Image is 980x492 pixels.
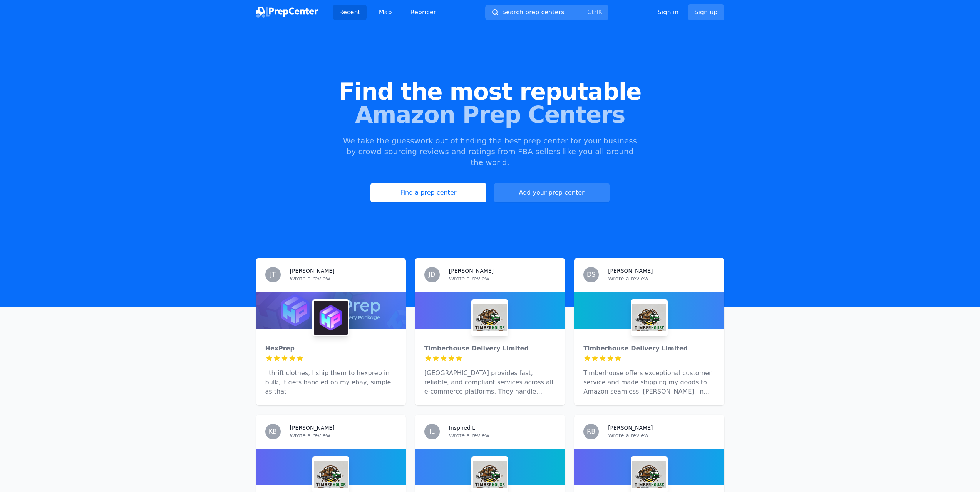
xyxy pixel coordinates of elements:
span: KB [269,429,277,435]
a: Repricer [404,5,442,20]
h3: Inspired L. [449,424,477,432]
a: JD[PERSON_NAME]Wrote a reviewTimberhouse Delivery LimitedTimberhouse Delivery Limited[GEOGRAPHIC_... [415,258,565,405]
p: Wrote a review [290,275,397,282]
a: Map [373,5,398,20]
kbd: K [598,8,602,16]
span: RB [587,429,595,435]
img: Timberhouse Delivery Limited [314,458,348,492]
p: Wrote a review [608,275,715,282]
img: PrepCenter [256,7,318,18]
p: Timberhouse offers exceptional customer service and made shipping my goods to Amazon seamless. [P... [583,369,715,396]
a: Recent [333,5,367,20]
span: JD [429,272,435,278]
img: Timberhouse Delivery Limited [473,301,507,335]
span: IL [429,429,435,435]
span: Search prep centers [502,8,564,17]
div: Timberhouse Delivery Limited [424,344,556,353]
a: Find a prep center [370,183,486,202]
h3: [PERSON_NAME] [449,267,494,275]
a: DS[PERSON_NAME]Wrote a reviewTimberhouse Delivery LimitedTimberhouse Delivery LimitedTimberhouse ... [574,258,724,405]
button: Search prep centersCtrlK [485,5,608,20]
h3: [PERSON_NAME] [608,424,653,432]
div: HexPrep [265,344,397,353]
p: I thrift clothes, I ship them to hexprep in bulk, it gets handled on my ebay, simple as that [265,369,397,396]
span: Amazon Prep Centers [12,103,968,126]
div: Timberhouse Delivery Limited [583,344,715,353]
p: Wrote a review [449,275,556,282]
span: DS [587,272,595,278]
p: Wrote a review [290,432,397,439]
img: Timberhouse Delivery Limited [473,458,507,492]
p: Wrote a review [449,432,556,439]
p: We take the guesswork out of finding the best prep center for your business by crowd-sourcing rev... [342,135,638,168]
h3: [PERSON_NAME] [290,424,335,432]
a: Add your prep center [494,183,610,202]
img: Timberhouse Delivery Limited [632,301,666,335]
a: Sign up [688,4,724,20]
kbd: Ctrl [587,8,598,16]
a: JT[PERSON_NAME]Wrote a reviewHexPrepHexPrepI thrift clothes, I ship them to hexprep in bulk, it g... [256,258,406,405]
h3: [PERSON_NAME] [608,267,653,275]
img: HexPrep [314,301,348,335]
p: Wrote a review [608,432,715,439]
h3: [PERSON_NAME] [290,267,335,275]
span: Find the most reputable [12,80,968,103]
span: JT [270,272,276,278]
a: Sign in [658,8,679,17]
p: [GEOGRAPHIC_DATA] provides fast, reliable, and compliant services across all e-commerce platforms... [424,369,556,396]
img: Timberhouse Delivery Limited [632,458,666,492]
